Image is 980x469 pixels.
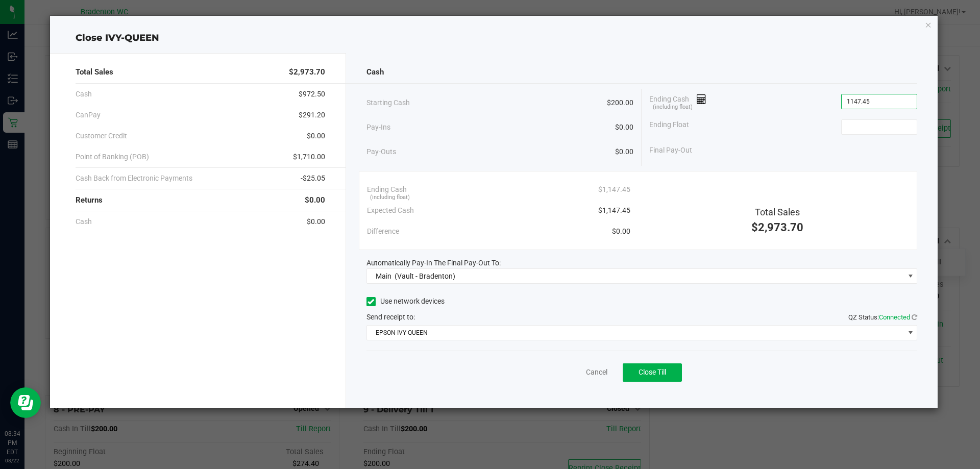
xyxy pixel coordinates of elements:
[586,367,607,378] a: Cancel
[615,146,633,157] span: $0.00
[366,296,445,307] label: Use network devices
[366,146,396,157] span: Pay-Outs
[367,205,414,216] span: Expected Cash
[623,363,682,382] button: Close Till
[367,226,399,237] span: Difference
[299,110,325,120] span: $291.20
[76,66,113,78] span: Total Sales
[395,272,455,280] span: (Vault - Bradenton)
[366,66,384,78] span: Cash
[76,131,127,141] span: Customer Credit
[598,205,630,216] span: $1,147.45
[301,173,325,184] span: -$25.05
[612,226,630,237] span: $0.00
[76,89,92,100] span: Cash
[367,326,904,340] span: EPSON-IVY-QUEEN
[76,189,325,211] div: Returns
[305,194,325,206] span: $0.00
[649,119,689,135] span: Ending Float
[653,103,693,112] span: (including float)
[615,122,633,133] span: $0.00
[76,152,149,162] span: Point of Banking (POB)
[598,184,630,195] span: $1,147.45
[879,313,910,321] span: Connected
[751,221,803,234] span: $2,973.70
[376,272,391,280] span: Main
[307,216,325,227] span: $0.00
[366,122,390,133] span: Pay-Ins
[76,216,92,227] span: Cash
[607,97,633,108] span: $200.00
[367,184,407,195] span: Ending Cash
[649,145,692,156] span: Final Pay-Out
[50,31,938,45] div: Close IVY-QUEEN
[366,313,415,321] span: Send receipt to:
[289,66,325,78] span: $2,973.70
[307,131,325,141] span: $0.00
[366,97,410,108] span: Starting Cash
[649,94,706,109] span: Ending Cash
[293,152,325,162] span: $1,710.00
[10,387,41,418] iframe: Resource center
[76,110,101,120] span: CanPay
[755,207,800,217] span: Total Sales
[370,193,410,202] span: (including float)
[76,173,192,184] span: Cash Back from Electronic Payments
[366,259,501,267] span: Automatically Pay-In The Final Pay-Out To:
[299,89,325,100] span: $972.50
[639,368,666,376] span: Close Till
[848,313,917,321] span: QZ Status:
